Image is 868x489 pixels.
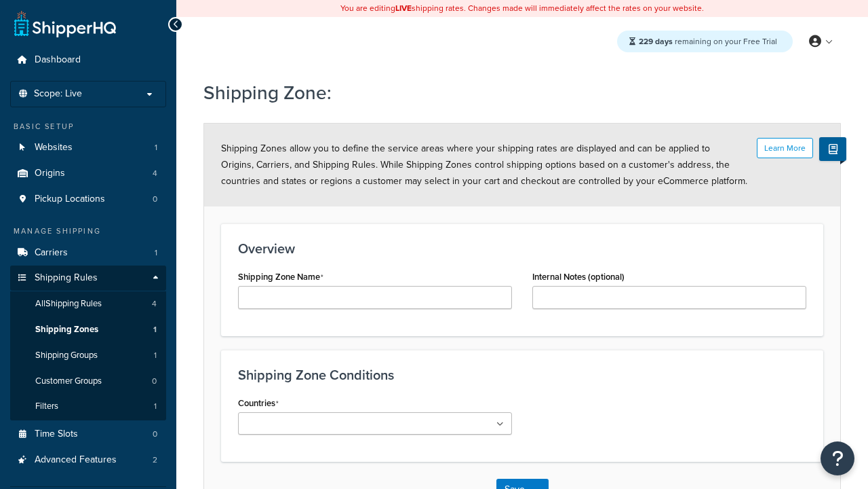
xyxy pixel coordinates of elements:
span: Time Slots [35,429,78,440]
span: Shipping Zones [35,324,98,336]
a: Shipping Rules [10,266,166,291]
button: Learn More [757,138,813,158]
span: remaining on your Free Trial [639,35,777,48]
span: Shipping Groups [35,350,98,361]
span: 0 [153,429,157,440]
li: Websites [10,135,166,160]
span: 1 [155,142,157,153]
li: Shipping Rules [10,266,166,420]
label: Shipping Zone Name [238,272,323,283]
a: Shipping Zones1 [10,317,166,342]
span: Shipping Zones allow you to define the service areas where your shipping rates are displayed and ... [221,141,747,188]
span: Filters [35,401,58,412]
a: Dashboard [10,48,166,73]
span: 4 [152,298,157,310]
a: Time Slots0 [10,422,166,447]
h3: Shipping Zone Conditions [238,367,806,382]
span: 0 [153,194,157,205]
button: Open Resource Center [821,441,854,475]
span: 1 [153,324,157,336]
li: Pickup Locations [10,187,166,212]
span: Origins [35,168,65,179]
span: 4 [153,168,157,179]
a: Customer Groups0 [10,369,166,394]
span: Dashboard [35,54,81,66]
span: Carriers [35,247,68,259]
span: Websites [35,142,73,153]
h3: Overview [238,241,806,256]
li: Carriers [10,240,166,266]
li: Time Slots [10,422,166,447]
strong: 229 days [639,35,673,48]
h1: Shipping Zone: [203,79,824,106]
a: Shipping Groups1 [10,343,166,368]
span: 1 [155,247,157,259]
span: All Shipping Rules [35,298,102,310]
a: Origins4 [10,161,166,186]
li: Filters [10,394,166,419]
span: 2 [153,454,157,466]
li: Shipping Groups [10,343,166,368]
li: Customer Groups [10,369,166,394]
a: Filters1 [10,394,166,419]
span: Pickup Locations [35,194,105,205]
a: AllShipping Rules4 [10,291,166,316]
label: Countries [238,398,279,409]
span: 0 [152,376,157,387]
a: Pickup Locations0 [10,187,166,212]
button: Show Help Docs [819,137,846,161]
label: Internal Notes (optional) [532,272,625,282]
div: Basic Setup [10,121,166,132]
div: Manage Shipping [10,225,166,237]
li: Shipping Zones [10,317,166,342]
span: 1 [154,350,157,361]
a: Advanced Features2 [10,448,166,473]
span: Scope: Live [34,88,82,100]
span: 1 [154,401,157,412]
span: Customer Groups [35,376,102,387]
li: Advanced Features [10,448,166,473]
a: Carriers1 [10,240,166,266]
span: Advanced Features [35,454,117,466]
span: Shipping Rules [35,272,98,284]
a: Websites1 [10,135,166,160]
li: Origins [10,161,166,186]
b: LIVE [395,2,412,14]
